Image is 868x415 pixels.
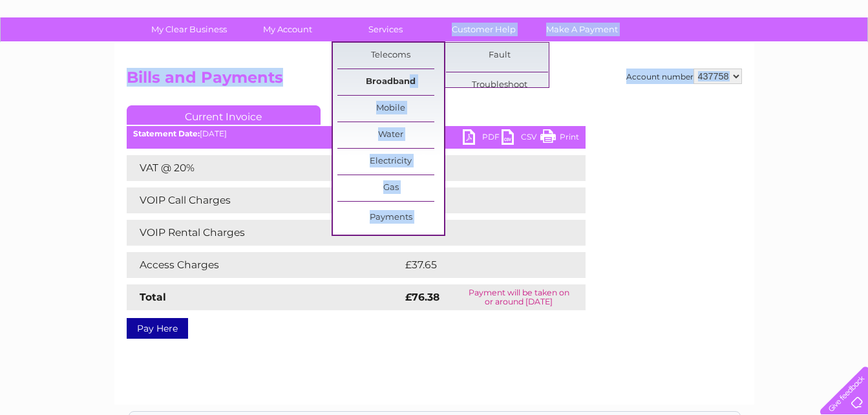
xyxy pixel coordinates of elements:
[402,220,560,246] td: £26.00
[127,105,321,125] a: Current Invoice
[709,55,748,65] a: Telecoms
[673,55,701,65] a: Energy
[446,43,553,69] a: Fault
[626,69,742,84] div: Account number
[402,187,556,213] td: £0.00
[129,7,740,63] div: Clear Business is a trading name of Verastar Limited (registered in [GEOGRAPHIC_DATA] No. 3667643...
[756,55,774,65] a: Blog
[127,187,402,213] td: VOIP Call Charges
[452,284,586,310] td: Payment will be taken on or around [DATE]
[337,69,444,95] a: Broadband
[463,129,502,148] a: PDF
[127,129,586,138] div: [DATE]
[540,129,579,148] a: Print
[405,291,439,303] strong: £76.38
[446,72,553,98] a: Troubleshoot
[430,17,537,41] a: Customer Help
[782,55,814,65] a: Contact
[127,69,742,93] h2: Bills and Payments
[337,122,444,148] a: Water
[337,175,444,201] a: Gas
[337,43,444,69] a: Telecoms
[337,96,444,122] a: Mobile
[529,17,635,41] a: Make A Payment
[234,17,341,41] a: My Account
[127,252,402,278] td: Access Charges
[825,55,856,65] a: Log out
[337,205,444,231] a: Payments
[624,6,714,23] a: 0333 014 3131
[332,17,439,41] a: Services
[502,129,540,148] a: CSV
[127,318,188,339] a: Pay Here
[133,129,200,138] b: Statement Date:
[402,155,558,181] td: £12.73
[640,55,665,65] a: Water
[337,149,444,175] a: Electricity
[136,17,242,41] a: My Clear Business
[127,155,402,181] td: VAT @ 20%
[30,34,96,73] img: logo.png
[402,252,559,278] td: £37.65
[140,291,166,303] strong: Total
[127,220,402,246] td: VOIP Rental Charges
